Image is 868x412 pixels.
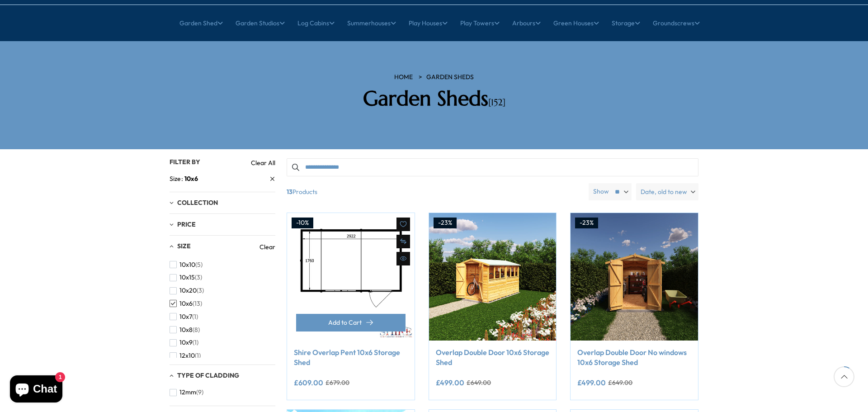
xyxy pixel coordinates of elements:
[196,388,203,396] span: (9)
[328,319,362,326] span: Add to Cart
[177,199,218,207] span: Collection
[179,313,192,321] span: 10x7
[436,347,550,368] a: Overlap Double Door 10x6 Storage Shed
[236,12,285,34] a: Garden Studios
[170,258,203,271] button: 10x10
[179,388,196,396] span: 12mm
[553,12,599,34] a: Green Houses
[193,300,202,308] span: (13)
[287,158,698,176] input: Search products
[179,287,197,294] span: 10x20
[170,323,200,336] button: 10x8
[287,183,292,200] b: 13
[177,371,239,379] span: Type of Cladding
[460,12,500,34] a: Play Towers
[179,300,193,308] span: 10x6
[436,379,464,386] ins: £499.00
[467,379,491,386] del: £649.00
[177,220,196,228] span: Price
[575,218,598,228] div: -23%
[608,379,632,386] del: £649.00
[577,347,691,368] a: Overlap Double Door No windows 10x6 Storage Shed
[179,339,193,346] span: 10x9
[409,12,448,34] a: Play Houses
[287,213,415,341] img: Shire Overlap Pent 10x6 Storage Shed - Best Shed
[488,97,505,108] span: [152]
[426,73,474,82] a: Garden Sheds
[170,174,184,184] span: Size
[193,326,200,334] span: (8)
[593,187,609,196] label: Show
[179,326,193,334] span: 10x8
[179,261,195,269] span: 10x10
[170,336,198,349] button: 10x9
[577,379,606,386] ins: £499.00
[170,158,200,166] span: Filter By
[283,183,585,200] span: Products
[170,284,204,297] button: 10x20
[653,12,700,34] a: Groundscrews
[177,242,191,250] span: Size
[170,386,203,399] button: 12mm
[394,73,413,82] a: HOME
[195,274,202,281] span: (3)
[192,313,198,321] span: (1)
[170,297,202,310] button: 10x6
[294,379,323,386] ins: £609.00
[612,12,640,34] a: Storage
[170,271,202,284] button: 10x15
[197,287,204,294] span: (3)
[195,261,203,269] span: (5)
[347,12,396,34] a: Summerhouses
[259,242,275,251] a: Clear
[179,12,223,34] a: Garden Shed
[170,349,201,362] button: 12x10
[297,12,335,34] a: Log Cabins
[636,183,698,200] label: Date, old to new
[195,352,201,360] span: (1)
[7,375,65,405] inbox-online-store-chat: Shopify online store chat
[296,314,406,331] button: Add to Cart
[170,310,198,323] button: 10x7
[294,347,408,368] a: Shire Overlap Pent 10x6 Storage Shed
[179,274,195,281] span: 10x15
[184,175,198,183] span: 10x6
[251,158,275,167] a: Clear All
[305,86,563,111] h2: Garden Sheds
[193,339,198,346] span: (1)
[434,218,457,228] div: -23%
[292,218,313,228] div: -10%
[512,12,541,34] a: Arbours
[325,379,349,386] del: £679.00
[179,352,195,360] span: 12x10
[641,183,687,200] span: Date, old to new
